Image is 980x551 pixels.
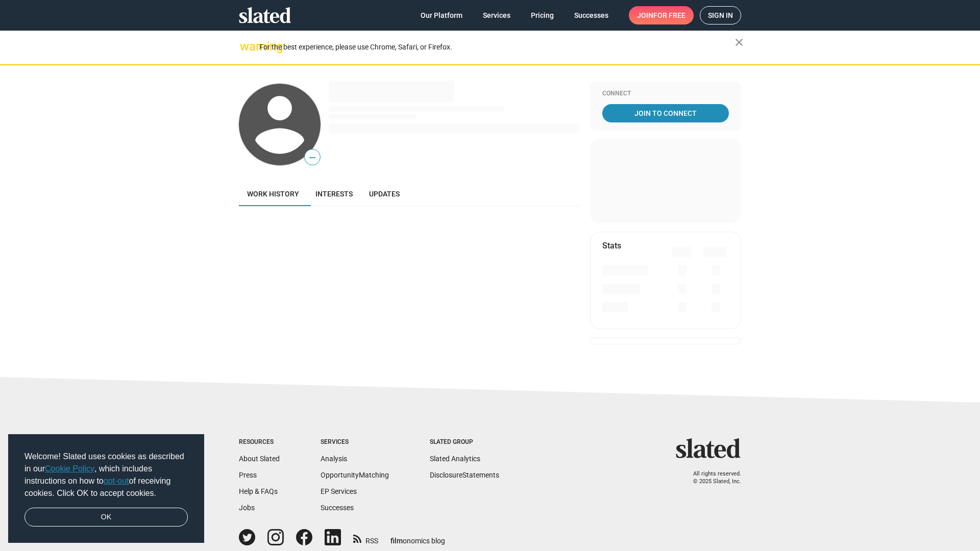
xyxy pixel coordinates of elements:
[239,471,257,479] a: Press
[700,6,741,24] a: Sign in
[637,6,685,24] span: Join
[8,434,204,543] div: cookieconsent
[566,6,617,24] a: Successes
[321,471,389,479] a: OpportunityMatching
[361,182,408,206] a: Updates
[45,464,94,473] a: Cookie Policy
[239,487,278,495] a: Help & FAQs
[239,455,280,463] a: About Slated
[24,508,188,527] a: dismiss cookie message
[430,471,499,479] a: DisclosureStatements
[321,487,357,495] a: EP Services
[240,40,252,53] mat-icon: warning
[239,504,255,512] a: Jobs
[321,455,347,463] a: Analysis
[421,6,462,24] span: Our Platform
[315,190,353,198] span: Interests
[412,6,471,24] a: Our Platform
[305,151,320,164] span: —
[653,6,685,24] span: for free
[733,36,745,48] mat-icon: close
[239,182,307,206] a: Work history
[574,6,608,24] span: Successes
[483,6,510,24] span: Services
[353,530,378,546] a: RSS
[604,104,727,122] span: Join To Connect
[475,6,519,24] a: Services
[430,455,480,463] a: Slated Analytics
[602,240,621,251] mat-card-title: Stats
[523,6,562,24] a: Pricing
[321,438,389,446] div: Services
[430,438,499,446] div: Slated Group
[104,477,129,485] a: opt-out
[247,190,299,198] span: Work history
[321,504,354,512] a: Successes
[259,40,735,54] div: For the best experience, please use Chrome, Safari, or Firefox.
[369,190,400,198] span: Updates
[602,104,729,122] a: Join To Connect
[682,470,741,485] p: All rights reserved. © 2025 Slated, Inc.
[390,537,403,545] span: film
[24,450,188,499] span: Welcome! Slated uses cookies as described in our , which includes instructions on how to of recei...
[602,90,729,98] div: Connect
[708,7,733,24] span: Sign in
[307,182,361,206] a: Interests
[629,6,694,24] a: Joinfor free
[390,528,445,546] a: filmonomics blog
[531,6,554,24] span: Pricing
[239,438,280,446] div: Resources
